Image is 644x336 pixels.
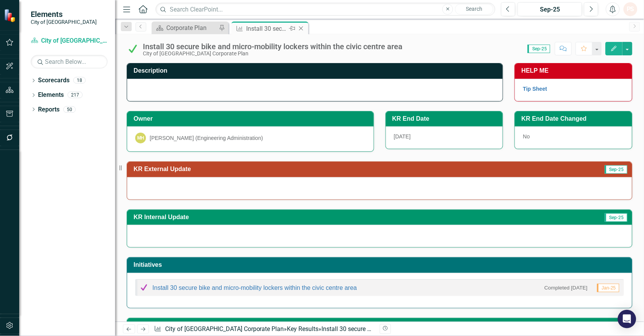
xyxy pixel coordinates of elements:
[246,24,287,33] div: Install 30 secure bike and micro-mobility lockers within the civic centre area
[618,310,636,328] div: Open Intercom Messenger
[143,51,402,57] div: City of [GEOGRAPHIC_DATA] Corporate Plan
[143,42,402,51] div: Install 30 secure bike and micro-mobility lockers within the civic centre area
[528,45,550,53] span: Sep-25
[38,105,60,114] a: Reports
[466,6,483,12] span: Search
[605,165,627,174] span: Sep-25
[127,43,139,55] img: Partially Met
[31,10,97,19] span: Elements
[73,77,86,84] div: 18
[154,23,217,33] a: Corporate Plan
[31,37,108,45] a: City of [GEOGRAPHIC_DATA] Corporate Plan
[134,214,481,221] h3: KR Internal Update
[455,4,493,15] button: Search
[597,284,619,292] span: Jan-25
[166,23,217,33] div: Corporate Plan
[521,67,628,74] h3: HELP ME
[31,55,108,68] input: Search Below...
[545,284,588,291] small: Completed [DATE]
[139,283,149,292] img: Complete
[520,5,579,14] div: Sep-25
[165,325,284,333] a: City of [GEOGRAPHIC_DATA] Corporate Plan
[63,106,76,113] div: 50
[156,3,495,16] input: Search ClearPoint...
[4,9,17,22] img: ClearPoint Strategy
[523,133,530,140] span: No
[322,325,525,333] div: Install 30 secure bike and micro-mobility lockers within the civic centre area
[134,115,370,122] h3: Owner
[38,91,64,100] a: Elements
[518,2,582,16] button: Sep-25
[31,19,97,25] small: City of [GEOGRAPHIC_DATA]
[394,133,411,140] span: [DATE]
[523,86,547,92] a: Tip Sheet
[624,2,637,16] button: PS
[134,166,485,173] h3: KR External Update
[154,325,374,334] div: » »
[68,92,83,98] div: 217
[150,134,263,142] div: [PERSON_NAME] (Engineering Administration)
[392,115,499,122] h3: KR End Date
[134,261,628,268] h3: Initiatives
[135,133,146,143] div: MH
[152,284,357,291] a: Install 30 secure bike and micro-mobility lockers within the civic centre area
[605,213,627,222] span: Sep-25
[521,115,628,122] h3: KR End Date Changed
[134,67,499,74] h3: Description
[38,76,70,85] a: Scorecards
[287,325,319,333] a: Key Results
